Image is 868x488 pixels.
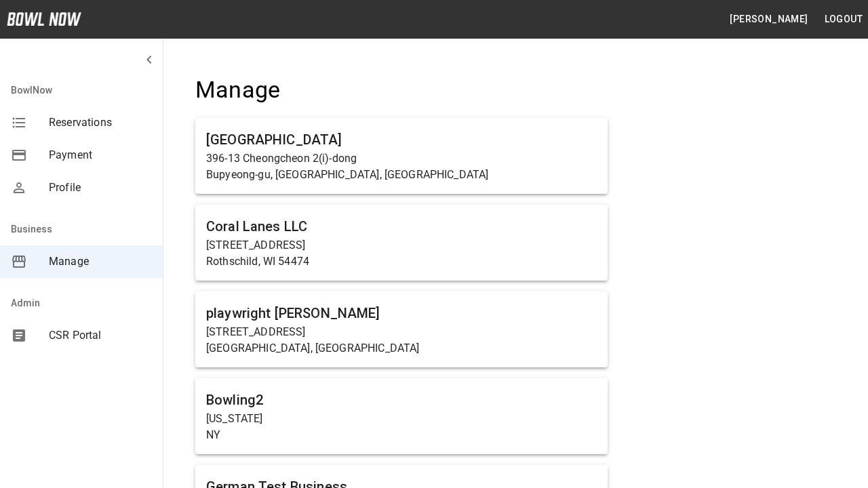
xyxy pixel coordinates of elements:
[206,253,597,270] p: Rothschild, WI 54474
[206,324,597,340] p: [STREET_ADDRESS]
[206,167,597,183] p: Bupyeong-gu, [GEOGRAPHIC_DATA], [GEOGRAPHIC_DATA]
[206,340,597,357] p: [GEOGRAPHIC_DATA], [GEOGRAPHIC_DATA]
[724,7,813,32] button: [PERSON_NAME]
[819,7,868,32] button: Logout
[206,216,597,237] h6: Coral Lanes LLC
[49,253,152,270] span: Manage
[49,327,152,344] span: CSR Portal
[206,411,597,427] p: [US_STATE]
[206,389,597,411] h6: Bowling2
[49,180,152,196] span: Profile
[206,150,597,167] p: 396-13 Cheongcheon 2(i)-dong
[206,427,597,443] p: NY
[206,129,597,150] h6: [GEOGRAPHIC_DATA]
[7,12,81,26] img: logo
[49,147,152,163] span: Payment
[195,76,608,104] h4: Manage
[49,115,152,131] span: Reservations
[206,302,597,324] h6: playwright [PERSON_NAME]
[206,237,597,253] p: [STREET_ADDRESS]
